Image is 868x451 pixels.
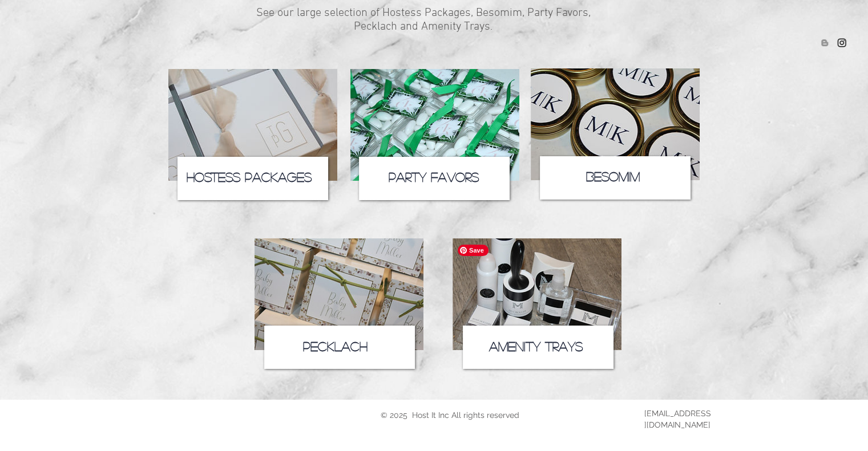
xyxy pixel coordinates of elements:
span: See our large selection of Hostess Packages, Besomim, Party Favors, Pecklach and Amenity Trays. [256,6,591,34]
a: Hostess Packages [187,170,312,183]
img: IMG_3288_edited.jpg [453,238,621,350]
img: IMG_1662 (2).jpg [350,69,519,181]
a: Besomim [586,170,640,182]
img: IMG_4749.JPG [531,68,700,180]
a: Amenity Trays [489,340,583,352]
a: [EMAIL_ADDRESS][DOMAIN_NAME] [644,409,711,429]
img: IMG_7991.JPG [255,238,423,350]
a: Party Favors [389,170,479,183]
span: Save [458,245,488,256]
img: Hostitny [836,37,847,48]
img: IMG_2054.JPG [168,69,337,181]
ul: Social Bar [819,37,847,48]
span: © 2025 Host It Inc All rights reserved [381,411,519,420]
a: Pecklach [303,340,368,352]
img: Blogger [819,37,830,48]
